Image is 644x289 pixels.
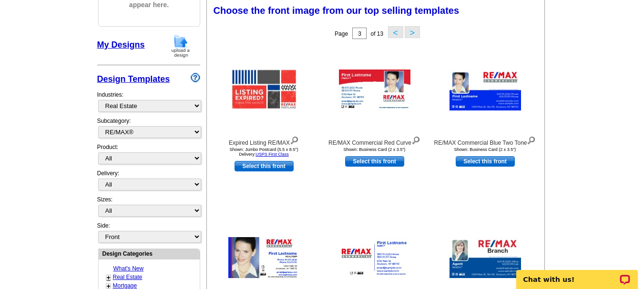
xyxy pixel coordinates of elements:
img: Expired Listing RE/MAX [231,69,297,112]
img: RE/MAX Blue Two-tone [450,237,521,278]
a: My Designs [97,40,145,50]
div: Shown: Business Card (2 x 3.5") [322,147,427,152]
img: RE/MAX Commercial Clean [339,237,410,278]
img: view design details [290,134,299,145]
a: USPS First Class [256,152,289,157]
div: Expired Listing RE/MAX [212,134,317,147]
div: Design Categories [99,249,200,258]
button: > [405,26,420,38]
a: Design Templates [97,74,170,84]
img: view design details [411,134,420,145]
div: Shown: Business Card (2 x 3.5") [433,147,538,152]
span: Choose the front image from our top selling templates [214,5,460,16]
a: use this design [345,156,404,167]
iframe: LiveChat chat widget [510,259,644,289]
div: Shown: Jumbo Postcard (5.5 x 8.5") Delivery: [212,147,317,157]
div: RE/MAX Commercial Blue Two Tone [433,134,538,147]
div: Product: [97,143,200,169]
span: Page [335,30,348,37]
a: + [107,274,111,281]
button: < [388,26,403,38]
img: design-wizard-help-icon.png [191,73,200,82]
div: Delivery: [97,169,200,195]
div: Side: [97,221,200,244]
a: use this design [456,156,515,167]
img: RE/MAX Commercial Blue Two Tone [450,70,521,110]
a: What's New [113,265,144,272]
img: view design details [527,134,536,145]
a: use this design [235,161,294,171]
img: RE/MAX Commercial Red Curve [339,70,410,110]
div: Sizes: [97,195,200,221]
a: Mortgage [113,282,137,289]
div: Industries: [97,86,200,117]
img: RE/MAX Commercial Headshot Focus [228,237,300,278]
span: of 13 [370,30,383,37]
img: upload-design [168,34,193,58]
div: RE/MAX Commercial Red Curve [322,134,427,147]
a: Real Estate [113,274,143,280]
div: Subcategory: [97,117,200,143]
